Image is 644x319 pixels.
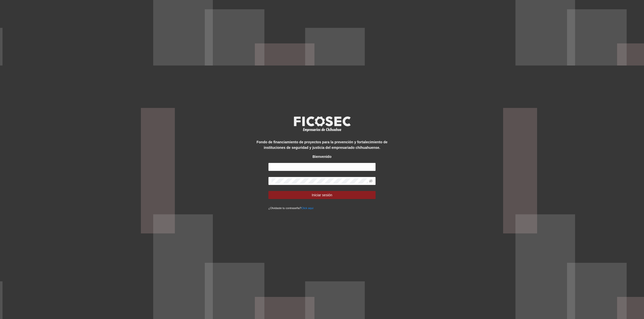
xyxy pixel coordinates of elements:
a: Click aqui [301,207,313,210]
span: eye-invisible [369,179,373,183]
small: ¿Olvidaste tu contraseña? [268,207,313,210]
img: logo [291,115,353,133]
strong: Bienvenido [312,155,331,159]
button: Iniciar sesión [268,191,376,199]
span: Iniciar sesión [312,192,332,198]
strong: Fondo de financiamiento de proyectos para la prevención y fortalecimiento de instituciones de seg... [257,140,387,150]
